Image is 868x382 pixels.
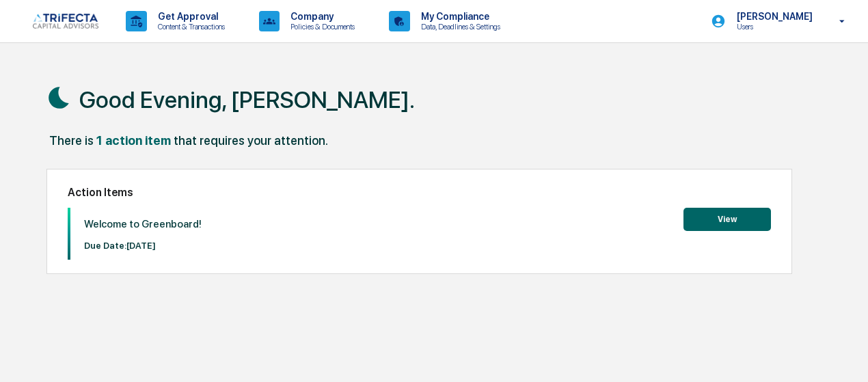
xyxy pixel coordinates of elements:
p: Welcome to Greenboard! [84,218,202,230]
p: Policies & Documents [280,22,362,31]
div: that requires your attention. [174,133,328,148]
p: [PERSON_NAME] [726,11,819,22]
h1: Good Evening, [PERSON_NAME]. [79,86,415,113]
p: Get Approval [147,11,232,22]
p: Data, Deadlines & Settings [410,22,507,31]
p: My Compliance [410,11,507,22]
p: Company [280,11,362,22]
p: Users [726,22,819,31]
p: Content & Transactions [147,22,232,31]
div: There is [49,133,94,148]
img: logo [33,14,98,29]
p: Due Date: [DATE] [84,241,202,251]
button: View [683,208,771,231]
h2: Action Items [68,186,771,199]
a: View [683,212,771,225]
div: 1 action item [96,133,171,148]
